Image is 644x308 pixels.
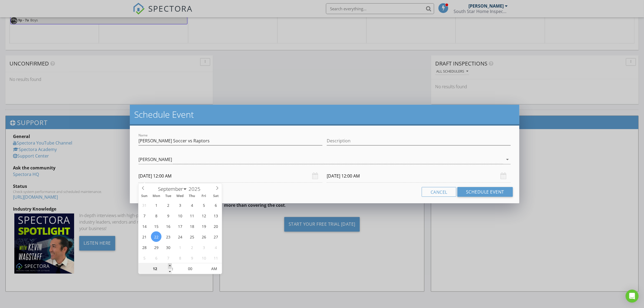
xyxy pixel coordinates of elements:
span: Tue [162,194,174,198]
span: : [172,263,173,274]
span: Sat [210,194,222,198]
input: Select date [138,169,322,183]
span: Fri [198,194,210,198]
span: September 17, 2025 [175,221,185,231]
span: September 12, 2025 [199,210,209,221]
div: [PERSON_NAME] [138,157,172,162]
span: Sun [138,194,150,198]
button: Schedule Event [457,187,513,197]
div: Open Intercom Messenger [626,290,639,303]
span: September 28, 2025 [139,242,150,253]
span: September 20, 2025 [210,221,221,231]
span: September 26, 2025 [199,231,209,242]
span: August 31, 2025 [139,200,150,210]
span: Wed [174,194,186,198]
span: September 6, 2025 [210,200,221,210]
span: September 27, 2025 [210,231,221,242]
span: September 8, 2025 [151,210,161,221]
i: arrow_drop_down [504,156,511,163]
span: September 9, 2025 [163,210,173,221]
span: September 22, 2025 [151,231,161,242]
span: September 19, 2025 [199,221,209,231]
span: September 23, 2025 [163,231,173,242]
span: October 2, 2025 [187,242,197,253]
span: Click to toggle [207,263,222,274]
span: Thu [186,194,198,198]
span: September 5, 2025 [199,200,209,210]
span: September 2, 2025 [163,200,173,210]
span: September 1, 2025 [151,200,161,210]
span: October 3, 2025 [199,242,209,253]
span: September 21, 2025 [139,231,150,242]
span: September 4, 2025 [187,200,197,210]
span: October 4, 2025 [210,242,221,253]
span: September 7, 2025 [139,210,150,221]
h2: Schedule Event [134,109,515,120]
span: September 3, 2025 [175,200,185,210]
span: September 11, 2025 [187,210,197,221]
span: October 1, 2025 [175,242,185,253]
span: October 10, 2025 [199,253,209,263]
span: September 15, 2025 [151,221,161,231]
span: October 7, 2025 [163,253,173,263]
input: Select date [327,169,511,183]
span: October 9, 2025 [187,253,197,263]
span: September 18, 2025 [187,221,197,231]
span: Mon [150,194,162,198]
span: October 8, 2025 [175,253,185,263]
span: October 11, 2025 [210,253,221,263]
span: September 30, 2025 [163,242,173,253]
span: September 13, 2025 [210,210,221,221]
span: September 10, 2025 [175,210,185,221]
span: September 29, 2025 [151,242,161,253]
span: September 24, 2025 [175,231,185,242]
span: September 14, 2025 [139,221,150,231]
span: September 16, 2025 [163,221,173,231]
span: October 6, 2025 [151,253,161,263]
span: October 5, 2025 [139,253,150,263]
button: Cancel [422,187,456,197]
span: September 25, 2025 [187,231,197,242]
input: Year [187,185,205,192]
